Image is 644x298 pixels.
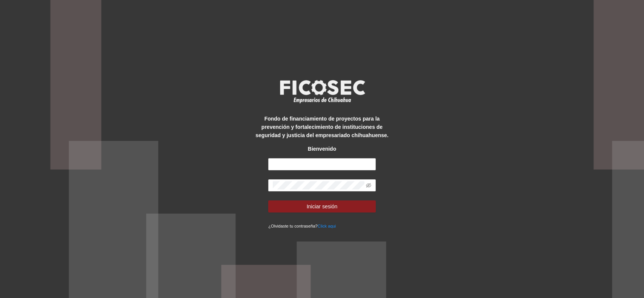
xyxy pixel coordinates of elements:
a: Click aqui [318,224,336,228]
span: Iniciar sesión [307,202,338,211]
small: ¿Olvidaste tu contraseña? [268,224,336,228]
strong: Fondo de financiamiento de proyectos para la prevención y fortalecimiento de instituciones de seg... [255,116,388,138]
button: Iniciar sesión [268,200,376,212]
strong: Bienvenido [308,146,336,152]
span: eye-invisible [366,183,371,188]
img: logo [275,78,369,105]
